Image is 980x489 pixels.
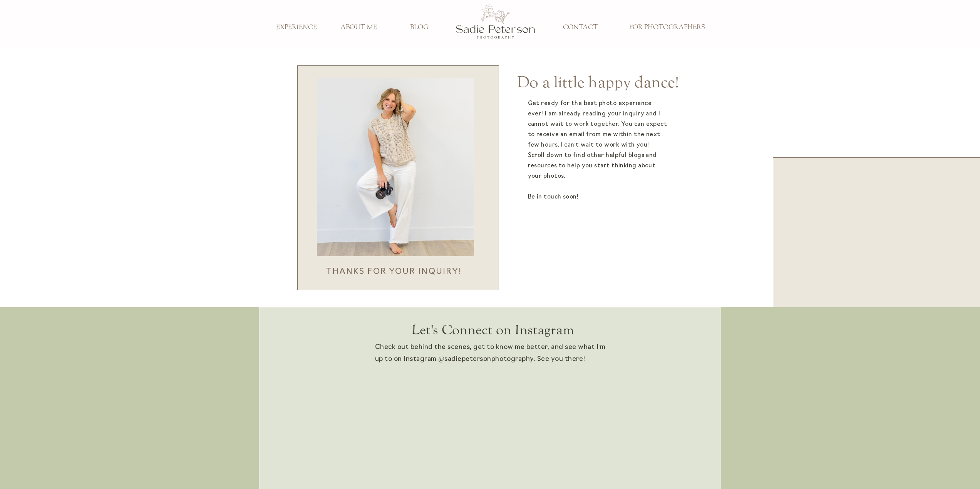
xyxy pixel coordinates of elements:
a: BLOG [394,23,445,32]
h2: Do a little happy dance! [513,73,683,89]
p: Check out behind the scenes, get to know me better, and see what I'm up to on Instagram @sadiepet... [375,342,606,367]
a: EXPERIENCE [271,23,322,32]
a: ABOUT ME [333,23,384,32]
h3: Thanks for your inquiry! [324,266,464,274]
h1: Let's Connect on Instagram [398,322,588,338]
a: FOR PHOTOGRAPHERS [624,23,710,32]
a: CONTACT [555,23,606,32]
p: Get ready for the best photo experience ever! I am already reading your inquiry and I cannot wait... [528,98,668,234]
